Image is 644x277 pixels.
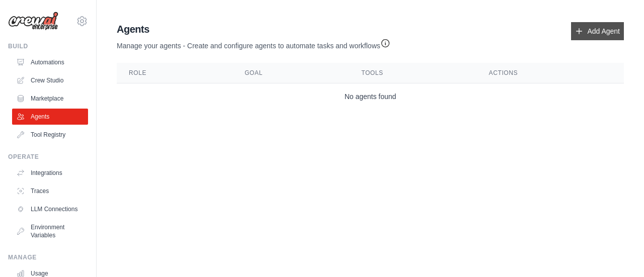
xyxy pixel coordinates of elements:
[12,127,88,143] a: Tool Registry
[571,22,624,40] a: Add Agent
[12,201,88,217] a: LLM Connections
[477,63,624,83] th: Actions
[12,54,88,70] a: Automations
[232,63,349,83] th: Goal
[117,22,390,36] h2: Agents
[8,253,88,261] div: Manage
[117,36,390,51] p: Manage your agents - Create and configure agents to automate tasks and workflows
[12,72,88,88] a: Crew Studio
[117,63,232,83] th: Role
[12,183,88,199] a: Traces
[12,90,88,107] a: Marketplace
[349,63,476,83] th: Tools
[117,83,624,110] td: No agents found
[8,153,88,161] div: Operate
[12,165,88,181] a: Integrations
[8,12,58,31] img: Logo
[12,109,88,125] a: Agents
[8,42,88,50] div: Build
[12,219,88,243] a: Environment Variables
